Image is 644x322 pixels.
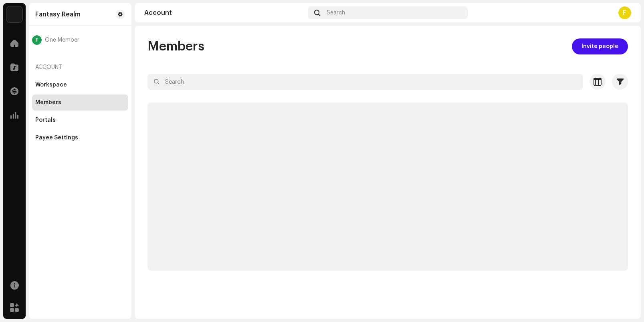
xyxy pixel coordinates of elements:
[32,35,42,45] div: F
[6,6,22,22] img: 71b606cd-cf1a-4591-9c5c-2aa0cd6267be
[32,130,128,146] re-m-nav-item: Payee Settings
[35,82,67,88] div: Workspace
[45,37,79,43] span: One Member
[32,77,128,93] re-m-nav-item: Workspace
[32,95,128,111] re-m-nav-item: Members
[327,10,345,16] span: Search
[35,11,81,18] div: Fantasy Realm
[144,10,305,16] div: Account
[35,135,78,141] div: Payee Settings
[147,38,204,54] span: Members
[147,74,583,90] input: Search
[35,99,61,106] div: Members
[35,117,56,123] div: Portals
[32,112,128,128] re-m-nav-item: Portals
[32,58,128,77] re-a-nav-header: Account
[581,38,618,54] span: Invite people
[618,6,631,19] div: F
[572,38,628,54] button: Invite people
